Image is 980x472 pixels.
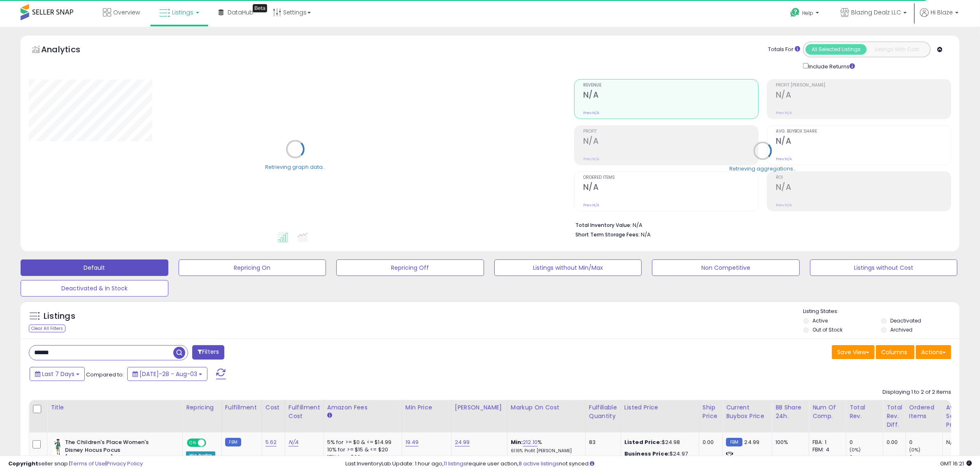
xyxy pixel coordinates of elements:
div: 10% for >= $15 & <= $20 [327,446,396,453]
button: Columns [876,345,915,359]
div: Listed Price [624,403,696,412]
div: Avg Selling Price [946,403,976,429]
b: Listed Price: [624,438,662,446]
label: Archived [890,326,912,333]
div: 83 [589,439,615,446]
a: 11 listings [444,460,466,467]
div: Num of Comp. [812,403,843,421]
button: Default [21,259,168,276]
button: Last 7 Days [30,367,85,381]
span: Last 7 Days [42,370,74,378]
button: [DATE]-28 - Aug-03 [127,367,207,381]
label: Deactivated [890,317,921,324]
span: Overview [113,8,140,16]
a: Hi Blaze [920,8,959,27]
th: The percentage added to the cost of goods (COGS) that forms the calculator for Min & Max prices. [507,400,585,432]
b: Business Price: [624,450,670,458]
div: N/A [946,439,973,446]
div: Last InventoryLab Update: 1 hour ago, require user action, not synced. [345,460,972,468]
div: $24.98 [624,439,693,446]
a: 24.99 [455,438,470,446]
span: Listings [172,8,193,16]
i: Get Help [790,7,800,18]
b: The Children's Place Women's Disney Hocus Pocus [PERSON_NAME] Classic Adult Costume, Green, XL (1... [65,439,165,471]
a: 19.49 [405,438,419,446]
p: Listing States: [803,308,959,315]
small: (0%) [850,446,861,453]
span: Hi Blaze [931,8,953,16]
span: Help [802,9,813,16]
div: Fulfillment Cost [289,403,320,421]
span: [DATE]-28 - Aug-03 [140,370,197,378]
div: seller snap | | [8,460,143,468]
div: Title [51,403,179,412]
a: N/A [289,438,298,446]
img: 41w7BZqW9FL._SL40_.jpg [53,439,63,455]
div: Tooltip anchor [253,4,267,12]
p: 61.16% Profit [PERSON_NAME] [511,448,579,454]
div: Min Price [405,403,448,412]
span: DataHub [228,8,254,16]
small: FBM [726,438,742,446]
div: Win BuyBox [186,451,215,459]
div: 0 [909,453,943,461]
div: Include Returns [797,61,865,71]
div: Total Rev. Diff. [887,403,902,429]
div: 0.00 [703,439,716,446]
div: 17% for > $20 [327,453,396,461]
div: BB Share 24h. [775,403,805,421]
button: All Selected Listings [805,44,867,55]
h5: Listings [44,311,75,322]
div: Repricing [186,403,218,412]
button: Listings without Cost [810,259,958,276]
span: Columns [881,348,907,356]
div: Cost [265,403,282,412]
div: FBA: 1 [812,439,840,446]
div: Totals For [768,46,800,54]
label: Out of Stock [812,326,843,333]
div: 0 [909,439,943,446]
button: Save View [832,345,875,359]
div: % [511,439,579,454]
button: Non Competitive [652,259,800,276]
span: 2025-08-11 16:21 GMT [940,460,972,467]
div: Current Buybox Price [726,403,768,421]
a: 5.62 [265,438,277,446]
small: (0%) [909,446,921,453]
div: Ordered Items [909,403,939,421]
div: Fulfillment [225,403,258,412]
div: 0 [850,439,883,446]
div: $24.97 [624,450,693,458]
span: 24.99 [745,438,760,446]
div: Total Rev. [850,403,880,421]
div: 0 [850,453,883,461]
a: 212.10 [523,438,538,446]
div: 5% for >= $0 & <= $14.99 [327,439,396,446]
div: Displaying 1 to 2 of 2 items [882,388,951,396]
div: Retrieving aggregations.. [729,165,796,172]
button: Deactivated & In Stock [21,280,168,297]
a: Terms of Use [70,460,105,467]
label: Active [812,317,828,324]
a: 8 active listings [519,460,559,467]
div: Markup on Cost [511,403,582,412]
b: Min: [511,438,523,446]
div: Retrieving graph data.. [265,163,325,171]
div: FBM: 4 [812,446,840,453]
span: OFF [205,439,218,446]
a: Privacy Policy [107,460,143,467]
span: Blazing Dealz LLC [851,8,901,16]
div: [PERSON_NAME] [455,403,504,412]
button: Listings With Cost [866,44,928,55]
button: Actions [916,345,951,359]
div: Fulfillable Quantity [589,403,617,421]
div: Ship Price [703,403,719,421]
span: Compared to: [86,371,124,379]
small: FBM [225,438,241,446]
button: Repricing Off [336,259,484,276]
a: Help [784,1,827,27]
div: 0.00 [887,439,899,446]
strong: Copyright [8,460,38,467]
button: Repricing On [179,259,326,276]
div: 100% [775,439,803,446]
